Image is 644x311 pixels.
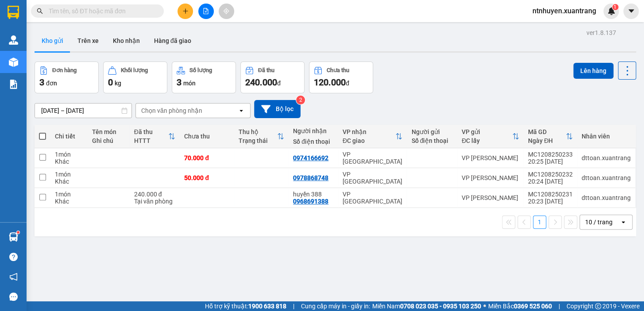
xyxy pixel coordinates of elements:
div: Đơn hàng [52,67,77,73]
div: Trạng thái [239,137,277,144]
span: Miền Nam [372,301,481,311]
div: huyền 388 [293,191,334,198]
strong: 0369 525 060 [514,303,552,310]
div: Khác [55,178,83,185]
div: Số lượng [189,67,212,73]
span: Cung cấp máy in - giấy in: [301,301,370,311]
div: 1 món [55,191,83,198]
div: HTTT [134,137,169,144]
span: đ [277,80,281,87]
div: 20:24 [DATE] [528,178,573,185]
button: Kho gửi [35,30,70,51]
button: aim [219,4,234,19]
button: Khối lượng0kg [103,61,167,93]
svg: open [620,219,627,226]
div: Khác [55,198,83,205]
div: Đã thu [258,67,274,73]
div: Mã GD [528,128,566,135]
span: message [9,292,18,301]
div: VP [GEOGRAPHIC_DATA] [343,171,403,185]
div: 20:23 [DATE] [528,198,573,205]
div: Chọn văn phòng nhận [141,106,202,115]
span: 0 [108,77,113,88]
span: | [293,301,294,311]
div: Tên món [92,128,125,135]
span: notification [9,273,18,281]
img: logo-vxr [8,6,19,19]
div: 0968691388 [293,198,328,205]
th: Toggle SortBy [234,125,289,148]
input: Tìm tên, số ĐT hoặc mã đơn [49,6,153,16]
span: plus [182,8,189,14]
div: dttoan.xuantrang [582,154,631,161]
span: Miền Bắc [488,301,552,311]
button: 1 [533,215,546,229]
span: caret-down [627,7,635,15]
button: Trên xe [70,30,106,51]
img: warehouse-icon [9,232,18,242]
img: solution-icon [9,80,18,89]
div: VP [GEOGRAPHIC_DATA] [343,191,403,205]
span: kg [115,80,121,87]
div: Thu hộ [239,128,277,135]
span: đơn [46,80,57,87]
div: VP [PERSON_NAME] [462,154,519,161]
div: Chi tiết [55,133,83,140]
span: món [183,80,196,87]
div: Khối lượng [121,67,148,73]
span: copyright [595,303,601,309]
span: Hỗ trợ kỹ thuật: [205,301,286,311]
img: icon-new-feature [607,7,615,15]
img: warehouse-icon [9,35,18,45]
button: Lên hàng [573,63,613,79]
div: MC1208250233 [528,151,573,158]
div: VP [GEOGRAPHIC_DATA] [343,151,403,165]
span: 240.000 [245,77,277,88]
svg: open [238,107,245,114]
div: dttoan.xuantrang [582,174,631,181]
div: 1 món [55,171,83,178]
div: VP [PERSON_NAME] [462,174,519,181]
sup: 2 [296,96,305,104]
button: Bộ lọc [254,100,301,118]
th: Toggle SortBy [338,125,407,148]
div: Số điện thoại [411,137,453,144]
button: Chưa thu120.000đ [309,61,373,93]
div: 50.000 đ [184,174,230,181]
div: Đã thu [134,128,169,135]
div: Người nhận [293,127,334,134]
div: Chưa thu [327,67,349,73]
span: question-circle [9,253,18,261]
span: ntnhuyen.xuantrang [525,5,603,16]
span: ⚪️ [483,304,486,308]
span: 3 [177,77,181,88]
div: Nhân viên [582,133,631,140]
div: ver 1.8.137 [586,28,616,38]
span: search [37,8,43,14]
strong: 1900 633 818 [248,303,286,310]
button: Đã thu240.000đ [240,61,305,93]
span: aim [223,8,229,14]
button: Kho nhận [106,30,147,51]
span: 1 [613,4,617,10]
div: Khác [55,158,83,165]
span: 120.000 [314,77,346,88]
button: Hàng đã giao [147,30,198,51]
div: 70.000 đ [184,154,230,161]
button: caret-down [623,4,639,19]
input: Select a date range. [35,104,131,118]
button: Đơn hàng3đơn [35,61,99,93]
th: Toggle SortBy [457,125,524,148]
img: warehouse-icon [9,58,18,67]
div: dttoan.xuantrang [582,194,631,201]
div: 0978868748 [293,174,328,181]
div: 20:25 [DATE] [528,158,573,165]
div: 10 / trang [585,218,613,227]
div: ĐC lấy [462,137,512,144]
div: 240.000 đ [134,191,176,198]
button: file-add [198,4,214,19]
div: MC1208250231 [528,191,573,198]
div: Ghi chú [92,137,125,144]
div: VP [PERSON_NAME] [462,194,519,201]
div: Người gửi [411,128,453,135]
